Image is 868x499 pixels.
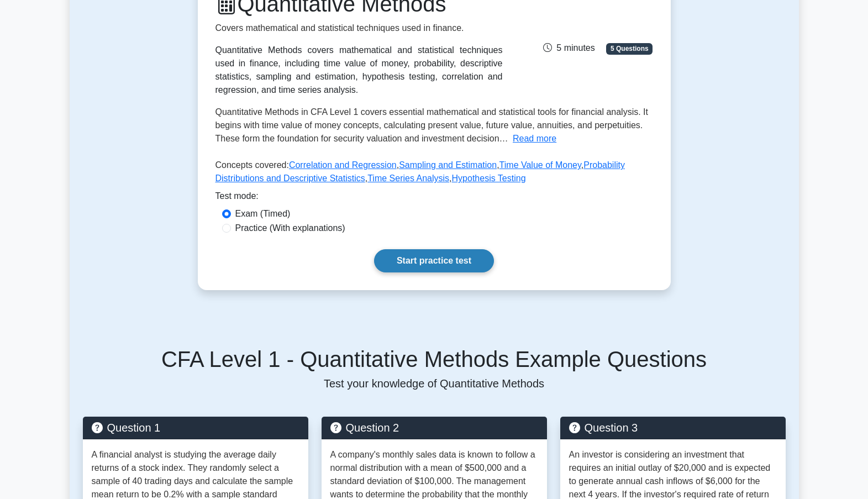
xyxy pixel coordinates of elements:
a: Time Series Analysis [367,174,449,183]
label: Practice (With explanations) [235,222,345,235]
a: Time Value of Money [499,160,581,170]
p: Covers mathematical and statistical techniques used in finance. [215,22,503,35]
a: Correlation and Regression [289,160,397,170]
span: 5 minutes [543,43,595,52]
p: Concepts covered: , , , , , [215,159,653,190]
span: Quantitative Methods in CFA Level 1 covers essential mathematical and statistical tools for finan... [215,107,649,143]
h5: Question 3 [569,421,777,434]
span: 5 Questions [606,43,653,54]
a: Start practice test [374,249,494,272]
h5: CFA Level 1 - Quantitative Methods Example Questions [83,346,786,372]
div: Quantitative Methods covers mathematical and statistical techniques used in finance, including ti... [215,44,503,97]
a: Sampling and Estimation [399,160,497,170]
h5: Question 2 [330,421,538,434]
a: Hypothesis Testing [452,174,526,183]
h5: Question 1 [92,421,299,434]
div: Test mode: [215,190,653,207]
label: Exam (Timed) [235,207,291,220]
button: Read more [513,132,556,145]
p: Test your knowledge of Quantitative Methods [83,377,786,390]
